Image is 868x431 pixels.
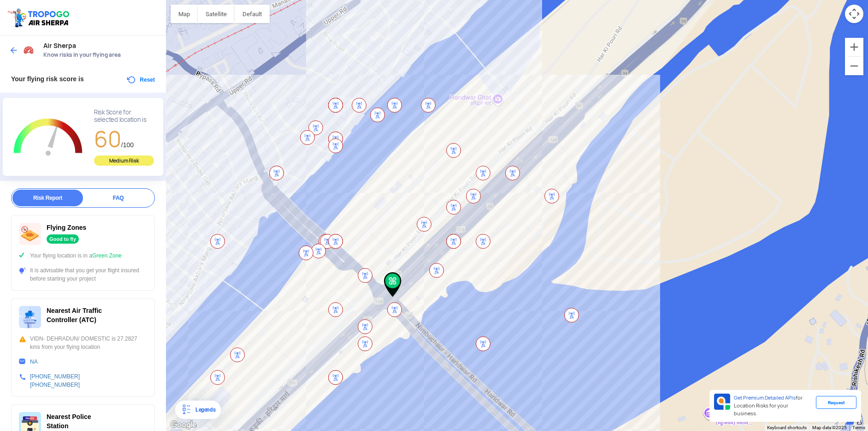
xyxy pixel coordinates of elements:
img: Premium APIs [714,394,730,410]
button: Reset [126,74,155,85]
img: ic_arrow_back_blue.svg [9,46,18,55]
div: Your flying location is in a [19,251,147,260]
span: Green Zone [92,252,122,259]
span: Flying Zones [47,224,86,231]
span: Air Sherpa [43,42,157,49]
img: ic_atc.svg [19,306,41,328]
img: ic_tgdronemaps.svg [7,7,72,28]
button: Zoom out [845,57,863,75]
div: for Location Risks for your business. [730,394,816,418]
span: Your flying risk score is [11,75,84,83]
button: Map camera controls [845,5,863,23]
img: Risk Scores [23,44,34,55]
button: Zoom in [845,38,863,56]
a: Terms [852,425,865,430]
span: Nearest Air Traffic Controller (ATC) [47,307,102,323]
div: FAQ [83,190,154,206]
div: Risk Score for selected location is [94,109,154,124]
button: Keyboard shortcuts [767,425,807,431]
g: Chart [10,109,87,167]
img: Legends [181,404,192,415]
div: Legends [192,404,215,415]
img: Google [168,419,199,431]
div: Risk Report [12,190,83,206]
a: Open this area in Google Maps (opens a new window) [168,419,199,431]
button: Show street map [171,5,198,23]
a: [PHONE_NUMBER] [30,382,80,388]
span: Get Premium Detailed APIs [734,395,796,401]
span: 60 [94,125,121,154]
span: Map data ©2025 [812,425,847,430]
span: Know risks in your flying area [43,51,157,59]
span: /100 [121,141,134,149]
a: NA [30,359,38,365]
span: Nearest Police Station [47,413,91,430]
div: Medium Risk [94,156,154,166]
div: Request [816,396,856,409]
div: VIDN- DEHRADUN/ DOMESTIC is 27.2827 kms from your flying location [19,335,147,351]
div: Good to fly [47,234,79,244]
a: [PHONE_NUMBER] [30,373,80,380]
img: ic_nofly.svg [19,223,41,245]
button: Show satellite imagery [198,5,235,23]
div: It is advisable that you get your flight insured before starting your project [19,266,147,283]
